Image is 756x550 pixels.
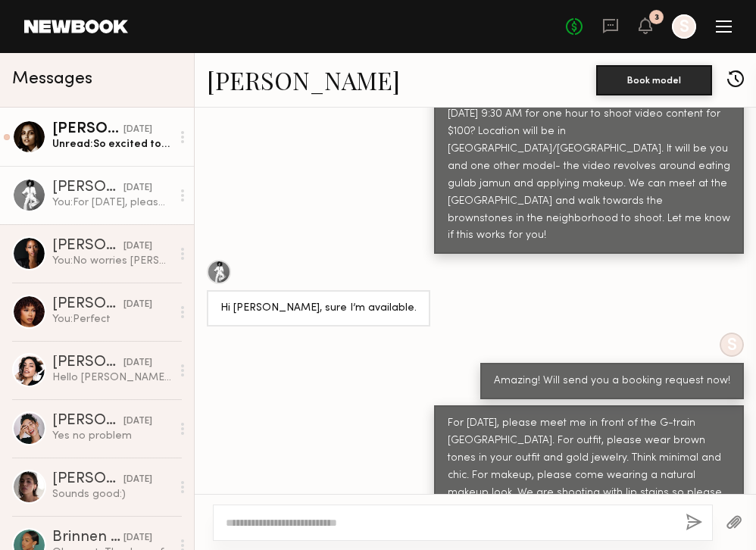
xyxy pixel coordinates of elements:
div: [DATE] [123,239,152,254]
a: [PERSON_NAME] [207,64,400,96]
div: You: No worries [PERSON_NAME]! Will reach back out if we have any future shoots on a weekend. [52,254,171,268]
div: [DATE] [123,181,152,195]
div: [DATE] [123,531,152,545]
div: [PERSON_NAME] [52,414,123,429]
div: Hi [PERSON_NAME], sure I’m available. [220,300,417,317]
div: Sounds good:) [52,487,171,502]
span: Messages [12,70,92,88]
a: S [672,14,696,39]
div: [DATE] [123,414,152,429]
div: [DATE] [123,356,152,370]
div: [PERSON_NAME] [52,297,123,312]
div: 3 [654,14,659,22]
button: Book model [596,65,712,95]
div: You: For [DATE], please meet me in front of the G-train [GEOGRAPHIC_DATA]. For outfit, please wea... [52,195,171,210]
div: Hello [PERSON_NAME], hope you’re doing well! I wanted to follow up to see if you’re still interes... [52,370,171,385]
div: Hi [PERSON_NAME]! Hope you're doing well. My name is [PERSON_NAME], and I am the head of Content ... [448,36,730,245]
div: Yes no problem [52,429,171,443]
div: [PERSON_NAME] [52,355,123,370]
div: You: Perfect [52,312,171,327]
a: Book model [596,73,712,86]
div: [PERSON_NAME] [52,239,123,254]
div: [DATE] [123,123,152,137]
div: [DATE] [123,298,152,312]
div: [PERSON_NAME] [52,180,123,195]
div: [PERSON_NAME] [52,472,123,487]
div: Unread: So excited to meet you! [52,137,171,152]
div: [DATE] [123,473,152,487]
div: [PERSON_NAME] [52,122,123,137]
div: Amazing! Will send you a booking request now! [494,373,730,390]
div: Brinnen [PERSON_NAME] [52,530,123,545]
